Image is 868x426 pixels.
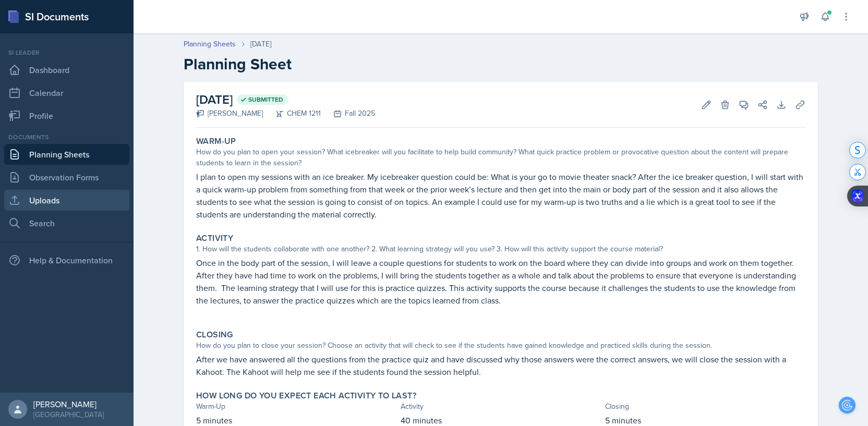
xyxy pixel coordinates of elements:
label: Warm-Up [196,136,236,147]
p: After we have answered all the questions from the practice quiz and have discussed why those answ... [196,353,805,378]
a: Observation Forms [4,167,129,188]
div: Closing [605,401,805,412]
a: Dashboard [4,59,129,80]
div: [PERSON_NAME] [33,399,104,409]
div: 1. How will the students collaborate with one another? 2. What learning strategy will you use? 3.... [196,244,805,254]
div: Documents [4,132,129,142]
h2: [DATE] [196,90,375,109]
label: Activity [196,233,233,244]
div: Si leader [4,48,129,57]
p: I plan to open my sessions with an ice breaker. My icebreaker question could be: What is your go ... [196,171,805,221]
div: CHEM 1211 [263,108,321,119]
div: Warm-Up [196,401,396,412]
label: How long do you expect each activity to last? [196,391,416,401]
div: [PERSON_NAME] [196,108,263,119]
a: Calendar [4,82,129,103]
div: [GEOGRAPHIC_DATA] [33,409,104,420]
a: Planning Sheets [4,144,129,165]
div: Help & Documentation [4,250,129,271]
a: Profile [4,105,129,126]
span: Submitted [248,95,283,104]
p: Once in the body part of the session, I will leave a couple questions for students to work on the... [196,257,805,307]
div: Fall 2025 [321,108,375,119]
a: Uploads [4,190,129,211]
a: Planning Sheets [184,39,236,50]
div: How do you plan to close your session? Choose an activity that will check to see if the students ... [196,340,805,351]
label: Closing [196,330,233,340]
a: Search [4,213,129,234]
div: How do you plan to open your session? What icebreaker will you facilitate to help build community... [196,147,805,168]
div: [DATE] [250,39,271,50]
h2: Planning Sheet [184,55,818,74]
div: Activity [401,401,601,412]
